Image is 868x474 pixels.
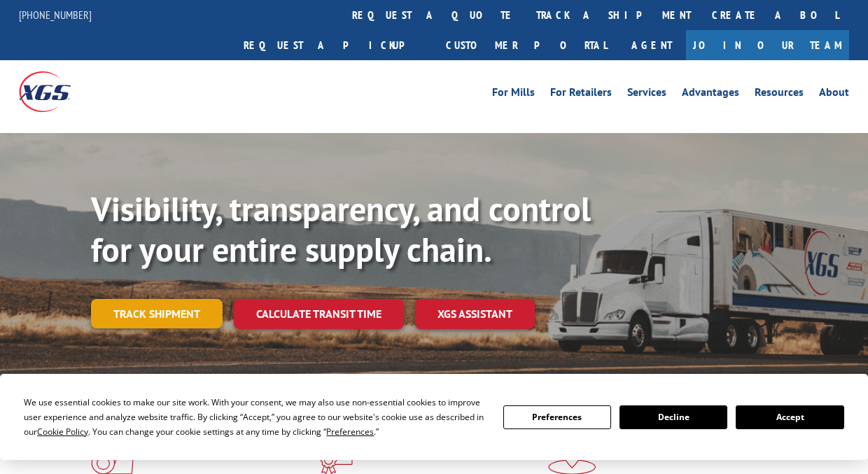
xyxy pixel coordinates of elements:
[233,30,435,60] a: Request a pickup
[736,405,843,429] button: Accept
[617,30,686,60] a: Agent
[91,187,591,271] b: Visibility, transparency, and control for your entire supply chain.
[819,87,849,102] a: About
[234,299,404,329] a: Calculate transit time
[682,87,739,102] a: Advantages
[686,30,849,60] a: Join Our Team
[503,405,611,429] button: Preferences
[550,87,612,102] a: For Retailers
[755,87,804,102] a: Resources
[415,299,535,329] a: XGS ASSISTANT
[19,8,92,22] a: [PHONE_NUMBER]
[627,87,666,102] a: Services
[24,395,486,439] div: We use essential cookies to make our site work. With your consent, we may also use non-essential ...
[37,426,88,438] span: Cookie Policy
[619,405,727,429] button: Decline
[492,87,535,102] a: For Mills
[435,30,617,60] a: Customer Portal
[91,299,223,328] a: Track shipment
[326,426,374,438] span: Preferences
